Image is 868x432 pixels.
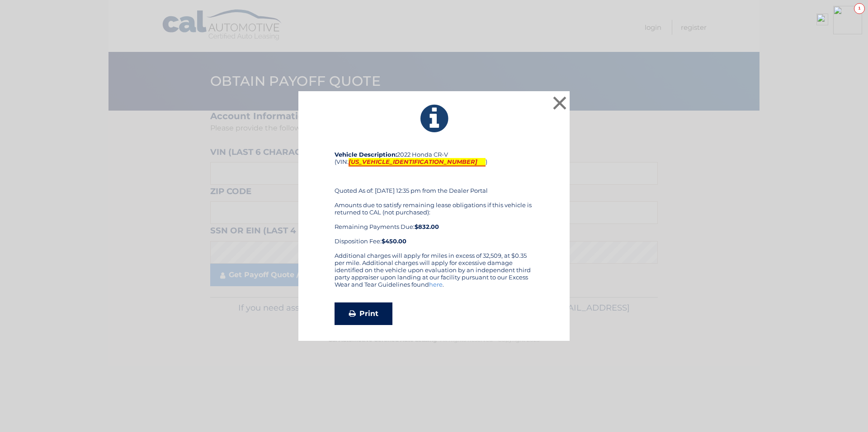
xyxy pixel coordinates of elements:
div: 2022 Honda CR-V (VIN: ) Quoted As of: [DATE] 12:35 pm from the Dealer Portal [335,151,533,252]
div: Amounts due to satisfy remaining lease obligations if this vehicle is returned to CAL (not purcha... [335,201,533,245]
b: $832.00 [415,223,439,230]
div: 1 [854,3,865,14]
div: Additional charges will apply for miles in excess of 32,509, at $0.35 per mile. Additional charge... [335,252,533,295]
strong: $450.00 [382,237,406,245]
img: minimized-close.png [816,14,828,25]
a: Print [335,302,392,325]
button: × [551,94,569,112]
img: minimized-icon.png [833,6,862,34]
strong: Vehicle Description: [335,151,397,158]
a: here [429,281,443,288]
mark: [US_VEHICLE_IDENTIFICATION_NUMBER] [349,158,486,167]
